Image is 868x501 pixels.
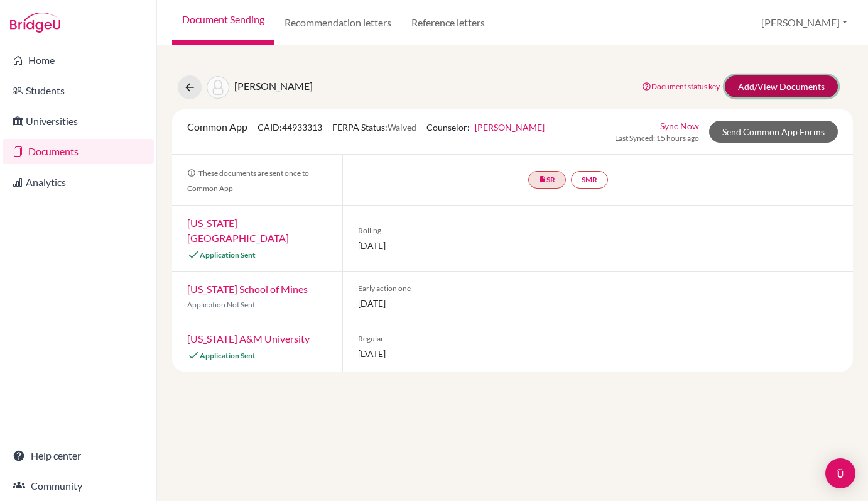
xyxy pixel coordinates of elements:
[571,171,608,189] a: SMR
[3,109,154,134] a: Universities
[10,13,60,33] img: Bridge-U
[3,78,154,103] a: Students
[258,122,322,133] span: CAID: 44933313
[358,225,497,236] span: Rolling
[200,351,256,360] span: Application Sent
[3,170,154,195] a: Analytics
[528,171,566,189] a: insert_drive_fileSR
[358,297,497,310] span: [DATE]
[725,75,838,97] a: Add/View Documents
[825,458,855,488] div: Open Intercom Messenger
[3,473,154,498] a: Community
[358,347,497,360] span: [DATE]
[358,283,497,294] span: Early action one
[358,239,497,252] span: [DATE]
[332,122,416,133] span: FERPA Status:
[200,250,256,260] span: Application Sent
[187,217,289,244] a: [US_STATE][GEOGRAPHIC_DATA]
[475,122,545,133] a: [PERSON_NAME]
[388,122,416,133] span: Waived
[3,48,154,73] a: Home
[642,82,720,91] a: Document status key
[709,121,838,143] a: Send Common App Forms
[358,333,497,344] span: Regular
[615,133,699,144] span: Last Synced: 15 hours ago
[187,333,310,344] a: [US_STATE] A&M University
[539,175,546,183] i: insert_drive_file
[660,119,699,133] a: Sync Now
[426,122,545,133] span: Counselor:
[3,443,154,468] a: Help center
[3,139,154,164] a: Documents
[187,300,255,309] span: Application Not Sent
[187,121,247,133] span: Common App
[187,283,308,295] a: [US_STATE] School of Mines
[187,168,309,193] span: These documents are sent once to Common App
[234,80,313,92] span: [PERSON_NAME]
[756,11,853,35] button: [PERSON_NAME]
